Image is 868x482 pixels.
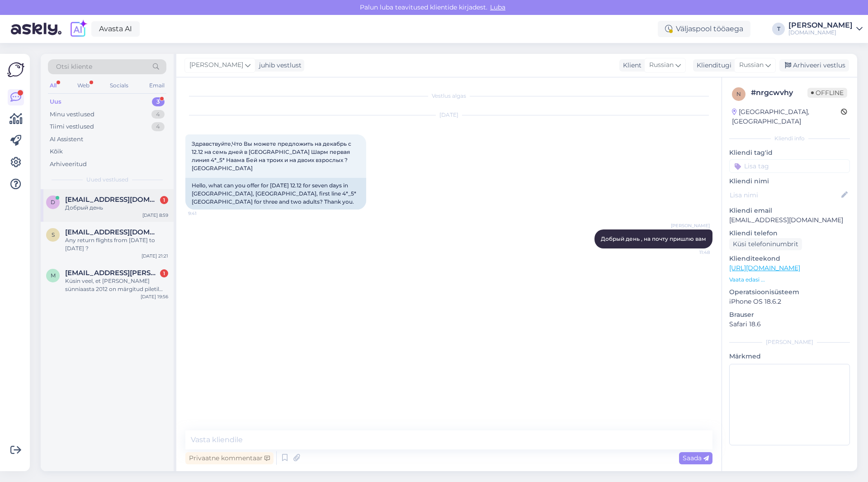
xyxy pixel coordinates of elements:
a: Avasta AI [91,21,140,37]
p: Brauser [729,310,850,320]
div: Kõik [50,147,63,156]
input: Lisa nimi [730,190,840,200]
div: Küsi telefoninumbrit [729,238,802,250]
div: 4 [151,122,165,131]
a: [URL][DOMAIN_NAME] [729,264,800,272]
p: Safari 18.6 [729,320,850,329]
span: Здравствуйте,Что Вы можете предложить на декабрь с 12.12 на семь дней в [GEOGRAPHIC_DATA] Шарм пе... [192,140,353,172]
div: All [48,80,58,91]
span: squidpanel@gmail.com [65,228,159,236]
div: Web [75,80,91,91]
img: Askly Logo [7,61,24,78]
div: [DATE] 19:56 [141,293,168,300]
div: Socials [108,80,130,91]
span: n [736,91,741,97]
div: Arhiveeri vestlus [779,59,849,72]
div: AI Assistent [50,135,83,144]
span: [PERSON_NAME] [189,60,243,70]
div: [DATE] 8:59 [142,212,168,219]
div: 3 [152,97,165,106]
input: Lisa tag [729,159,850,173]
p: Kliendi email [729,206,850,215]
span: Denistsik@mail.ru [65,196,159,204]
span: D [51,199,55,205]
div: [GEOGRAPHIC_DATA], [GEOGRAPHIC_DATA] [732,107,841,126]
div: [PERSON_NAME] [788,22,853,29]
span: s [52,231,55,238]
span: Uued vestlused [86,176,128,184]
div: Tiimi vestlused [50,122,94,131]
div: Privaatne kommentaar [185,452,274,464]
div: Email [147,80,166,91]
p: Klienditeekond [729,254,850,263]
span: 11:48 [676,249,710,256]
div: [DATE] [185,111,712,119]
div: [PERSON_NAME] [729,338,850,346]
div: [DOMAIN_NAME] [788,29,853,36]
div: Kliendi info [729,134,850,143]
p: Kliendi telefon [729,229,850,238]
span: Luba [487,3,508,11]
div: Any return flights from [DATE] to [DATE] ? [65,236,168,253]
p: Kliendi nimi [729,177,850,186]
p: Kliendi tag'id [729,148,850,157]
img: explore-ai [69,19,88,38]
div: # nrgcwvhy [751,87,807,98]
p: Operatsioonisüsteem [729,287,850,297]
p: iPhone OS 18.6.2 [729,297,850,306]
span: Russian [739,60,764,70]
span: [PERSON_NAME] [671,222,710,229]
div: juhib vestlust [255,61,302,70]
span: 9:41 [188,210,222,217]
div: Добрый день [65,204,168,212]
div: Klient [619,61,642,70]
div: Minu vestlused [50,110,94,119]
a: [PERSON_NAME][DOMAIN_NAME] [788,22,863,36]
div: T [772,23,785,35]
div: Arhiveeritud [50,160,87,169]
span: Добрый день , на почту пришлю вам [601,235,706,242]
div: 1 [160,196,168,204]
span: Marit.abel@mail.ee [65,269,159,277]
div: 4 [151,110,165,119]
div: Hello, what can you offer for [DATE] 12.12 for seven days in [GEOGRAPHIC_DATA], [GEOGRAPHIC_DATA]... [185,178,366,210]
div: [DATE] 21:21 [142,253,168,259]
span: M [51,272,56,279]
div: 1 [160,269,168,277]
p: Vaata edasi ... [729,276,850,284]
div: Väljaspool tööaega [658,21,750,37]
p: Märkmed [729,352,850,361]
div: Küsin veel, et [PERSON_NAME] sünniaasta 2012 on märgitud piletil CHD. Kas see on korrektne? [65,277,168,293]
span: Saada [683,454,709,462]
div: Uus [50,97,61,106]
p: [EMAIL_ADDRESS][DOMAIN_NAME] [729,215,850,225]
span: Offline [807,88,847,98]
span: Otsi kliente [56,62,92,72]
div: Klienditugi [693,61,731,70]
span: Russian [649,60,674,70]
div: Vestlus algas [185,92,712,100]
